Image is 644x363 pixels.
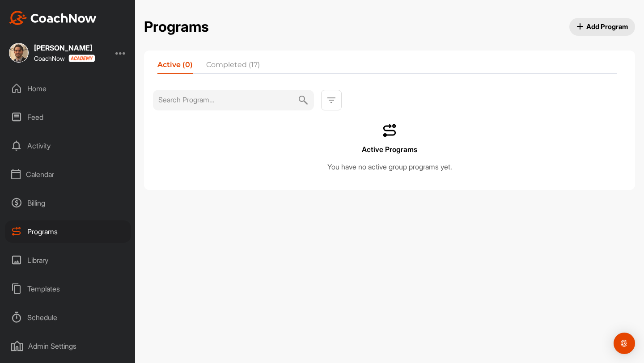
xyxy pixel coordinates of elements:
li: Completed (17) [206,59,260,74]
div: Admin Settings [5,335,131,357]
span: Add Program [576,22,628,31]
img: svg+xml;base64,PHN2ZyB3aWR0aD0iMjQiIGhlaWdodD0iMjQiIHZpZXdCb3g9IjAgMCAyNCAyNCIgZmlsbD0ibm9uZSIgeG... [326,95,337,106]
div: CoachNow [34,55,95,62]
div: Open Intercom Messenger [614,333,635,354]
img: svg+xml;base64,PHN2ZyB3aWR0aD0iMjQiIGhlaWdodD0iMjQiIHZpZXdCb3g9IjAgMCAyNCAyNCIgZmlsbD0ibm9uZSIgeG... [298,90,309,110]
img: CoachNow acadmey [68,55,95,62]
div: [PERSON_NAME] [34,44,95,51]
div: Templates [5,278,131,300]
img: square_cbbdb4ff526e57f9a1c8395fbb24d166.jpg [9,43,29,63]
div: Library [5,249,131,271]
p: Active Programs [362,144,417,155]
li: Active (0) [157,59,193,74]
p: You have no active group programs yet. [327,161,452,172]
input: Search Program... [158,90,298,110]
div: Schedule [5,306,131,329]
h2: Programs [144,18,209,36]
div: Feed [5,106,131,128]
div: Billing [5,192,131,214]
div: Calendar [5,163,131,186]
img: svg+xml;base64,PHN2ZyB3aWR0aD0iMzQiIGhlaWdodD0iMzQiIHZpZXdCb3g9IjAgMCAzNCAzNCIgZmlsbD0ibm9uZSIgeG... [383,124,396,137]
div: Activity [5,135,131,157]
button: Add Program [569,18,636,36]
img: CoachNow [9,11,97,25]
div: Home [5,77,131,100]
div: Programs [5,220,131,243]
